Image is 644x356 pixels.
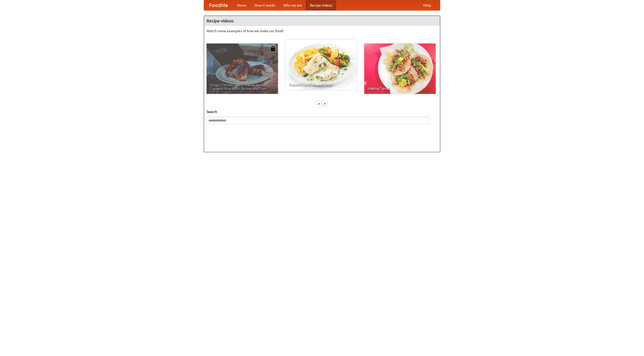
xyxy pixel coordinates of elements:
a: Home [233,0,251,10]
a: FoodMe [204,0,233,10]
span: French Fries Fish and Chips [289,83,353,86]
a: How it works [251,0,279,10]
img: 483408.png [270,46,275,51]
a: Help [419,0,435,10]
a: Making Tacos [364,44,436,94]
a: French Fries Fish and Chips [285,39,357,90]
span: Making Tacos [368,87,432,90]
h4: Recipe videos [204,16,440,26]
h5: Search [207,109,437,114]
div: « [317,100,321,107]
a: Who we are [279,0,306,10]
a: Recipe videos [306,0,336,10]
div: » [323,100,327,107]
p: Watch some examples of how we make our food! [207,28,437,33]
